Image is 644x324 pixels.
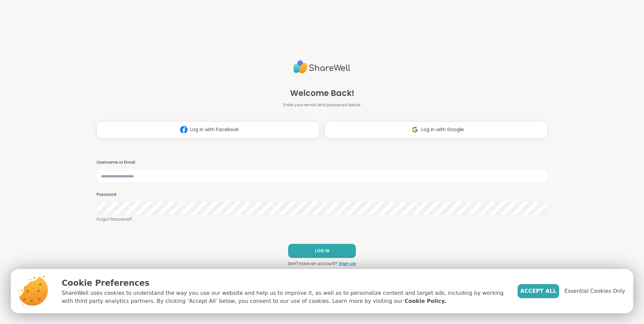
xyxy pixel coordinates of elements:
[293,57,351,76] img: ShareWell Logo
[97,216,547,222] a: Forgot Password?
[62,277,507,289] p: Cookie Preferences
[177,123,190,136] img: ShareWell Logomark
[339,261,356,267] a: Sign up
[283,102,361,108] span: Enter your email and password below
[290,87,354,99] span: Welcome Back!
[97,160,547,165] h3: Username or Email
[520,287,556,295] span: Accept All
[518,284,559,298] button: Accept All
[565,287,625,295] span: Essential Cookies Only
[190,126,239,133] span: Log in with Facebook
[288,261,337,267] span: Don't have an account?
[409,123,421,136] img: ShareWell Logomark
[421,126,464,133] span: Log in with Google
[97,121,319,138] button: Log in with Facebook
[62,289,507,305] p: ShareWell uses cookies to understand the way you use our website and help us to improve it, as we...
[315,248,329,254] span: LOG IN
[325,121,547,138] button: Log in with Google
[97,192,547,198] h3: Password
[288,244,356,258] button: LOG IN
[405,297,446,305] a: Cookie Policy.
